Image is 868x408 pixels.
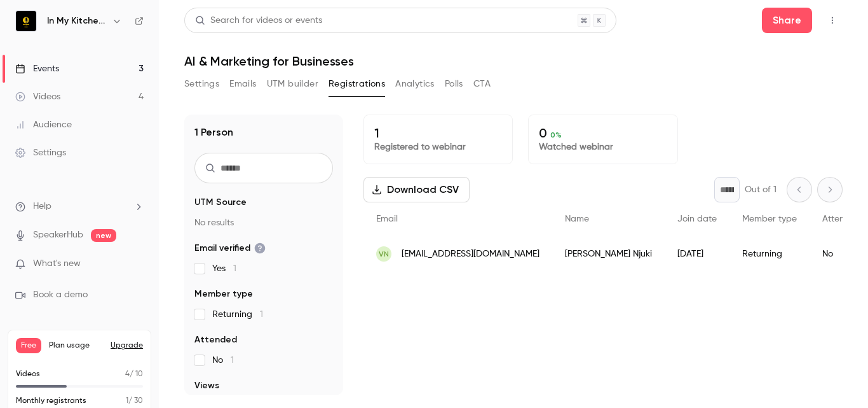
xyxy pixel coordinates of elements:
[16,338,41,353] span: Free
[33,200,51,213] span: Help
[16,369,40,380] p: Videos
[267,74,318,94] button: UTM builder
[376,215,398,223] span: Email
[111,341,143,351] button: Upgrade
[329,74,385,94] button: Registrations
[552,236,665,272] div: [PERSON_NAME] Njuki
[184,53,843,69] h1: AI & Marketing for Businesses
[15,118,72,131] div: Audience
[126,397,128,405] span: 1
[374,141,502,153] p: Registered to webinar
[395,74,435,94] button: Analytics
[233,264,236,273] span: 1
[15,62,59,75] div: Events
[363,177,470,202] button: Download CSV
[729,236,810,272] div: Returning
[195,14,322,27] div: Search for videos or events
[550,130,562,139] span: 0 %
[212,262,236,275] span: Yes
[47,15,107,27] h6: In My Kitchen With [PERSON_NAME]
[91,229,116,242] span: new
[822,215,861,223] span: Attended
[194,125,233,140] h1: 1 Person
[16,11,36,31] img: In My Kitchen With Yvonne
[539,125,667,141] p: 0
[762,8,812,33] button: Share
[379,248,389,260] span: VN
[539,141,667,153] p: Watched webinar
[49,341,103,351] span: Plan usage
[677,215,717,223] span: Join date
[125,370,130,378] span: 4
[15,200,144,213] li: help-dropdown-opener
[665,236,729,272] div: [DATE]
[231,356,234,365] span: 1
[15,90,60,103] div: Videos
[260,310,263,319] span: 1
[194,196,247,209] span: UTM Source
[445,74,463,94] button: Polls
[742,215,797,223] span: Member type
[212,308,263,321] span: Returning
[125,369,143,380] p: / 10
[184,74,219,94] button: Settings
[33,257,81,271] span: What's new
[33,288,88,302] span: Book a demo
[194,242,266,255] span: Email verified
[194,379,219,392] span: Views
[194,216,333,229] p: No results
[15,146,66,159] div: Settings
[229,74,256,94] button: Emails
[33,229,83,242] a: SpeakerHub
[194,288,253,300] span: Member type
[745,183,776,196] p: Out of 1
[473,74,491,94] button: CTA
[212,354,234,367] span: No
[16,395,86,407] p: Monthly registrants
[194,334,237,346] span: Attended
[565,215,589,223] span: Name
[374,125,502,141] p: 1
[402,248,539,261] span: [EMAIL_ADDRESS][DOMAIN_NAME]
[126,395,143,407] p: / 30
